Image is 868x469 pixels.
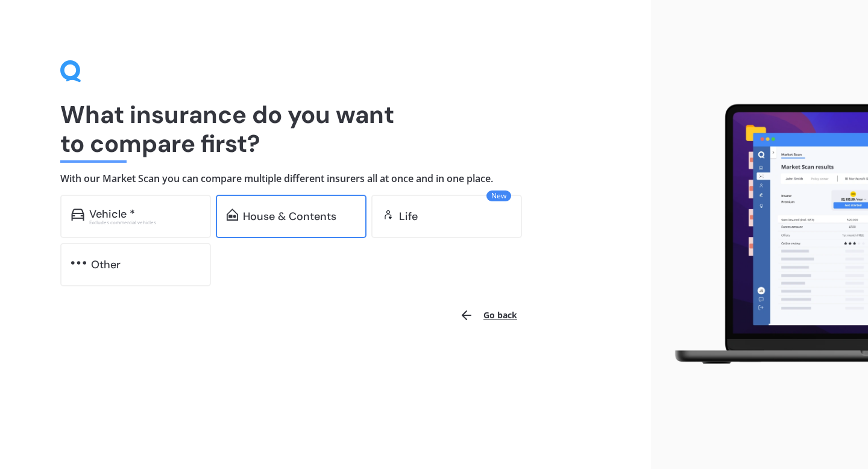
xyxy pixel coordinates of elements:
[71,209,84,221] img: car.f15378c7a67c060ca3f3.svg
[89,220,200,225] div: Excludes commercial vehicles
[243,210,336,222] div: House & Contents
[399,210,418,222] div: Life
[60,172,591,185] h4: With our Market Scan you can compare multiple different insurers all at once and in one place.
[452,301,524,330] button: Go back
[486,190,511,201] span: New
[91,259,121,271] div: Other
[89,208,135,220] div: Vehicle *
[60,100,591,158] h1: What insurance do you want to compare first?
[661,98,868,371] img: laptop.webp
[227,209,238,221] img: home-and-contents.b802091223b8502ef2dd.svg
[71,257,86,269] img: other.81dba5aafe580aa69f38.svg
[382,209,394,221] img: life.f720d6a2d7cdcd3ad642.svg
